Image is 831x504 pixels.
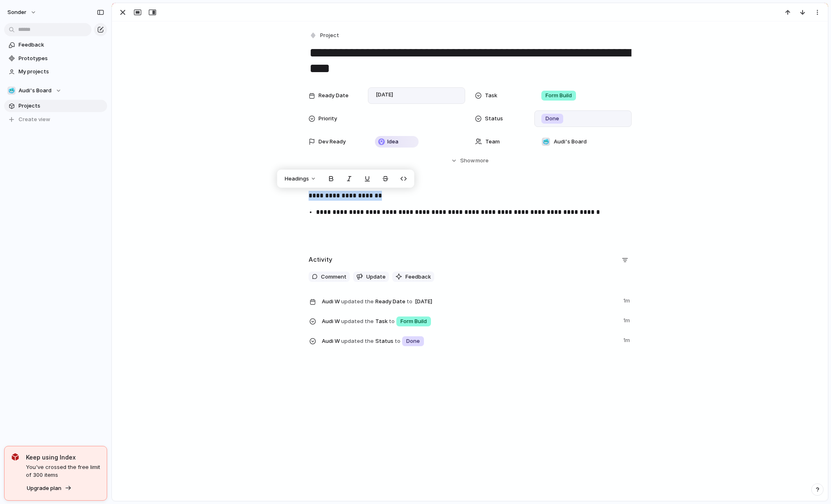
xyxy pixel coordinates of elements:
span: Comment [321,273,346,281]
span: Done [545,115,559,123]
span: Task [485,91,497,100]
a: My projects [4,66,107,78]
span: Form Build [400,317,427,326]
span: Idea [387,138,398,146]
span: Project [320,31,339,40]
span: Keep using Index [26,453,100,462]
div: 🥶 [542,138,550,146]
span: Ready Date [318,91,349,100]
button: 🥶Audi's Board [4,84,107,97]
span: updated the [341,298,374,306]
span: sonder [7,8,26,16]
span: to [407,298,412,306]
span: Prototypes [19,54,104,63]
span: Audi W [322,298,340,306]
span: Done [406,337,420,345]
span: Feedback [405,273,431,281]
span: [DATE] [413,297,435,307]
button: Comment [309,272,350,282]
a: Feedback [4,39,107,51]
span: Form Build [545,91,572,100]
span: My projects [19,68,104,76]
button: Headings [280,172,321,185]
button: Create view [4,113,107,126]
span: Update [366,273,386,281]
span: updated the [341,337,374,345]
button: Update [353,272,389,282]
span: Show [460,157,475,165]
span: 1m [623,315,632,325]
span: Status [485,115,503,123]
span: Create view [19,115,50,124]
span: more [475,157,489,165]
span: 1m [623,335,632,345]
span: Audi's Board [19,87,51,95]
span: Audi W [322,317,340,326]
button: Project [308,30,342,42]
span: updated the [341,317,374,326]
span: Ready Date [322,295,618,307]
span: Task [322,315,618,327]
span: to [395,337,400,345]
button: Feedback [392,272,434,282]
button: sonder [4,6,41,19]
span: 1m [623,295,632,305]
span: [DATE] [374,90,396,100]
h2: Activity [309,255,332,265]
span: Feedback [19,41,104,49]
a: Projects [4,100,107,112]
span: You've crossed the free limit of 300 items [26,463,100,479]
button: Showmore [309,153,632,168]
span: Audi W [322,337,340,345]
span: Team [485,138,500,146]
span: to [389,317,395,326]
div: 🥶 [7,87,16,95]
a: Prototypes [4,52,107,65]
span: Priority [318,115,337,123]
span: Audi's Board [554,138,587,146]
span: Projects [19,102,104,110]
span: Upgrade plan [27,484,61,492]
span: Headings [285,175,309,183]
span: Dev Ready [318,138,346,146]
span: Status [322,335,618,347]
button: Upgrade plan [24,483,74,494]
